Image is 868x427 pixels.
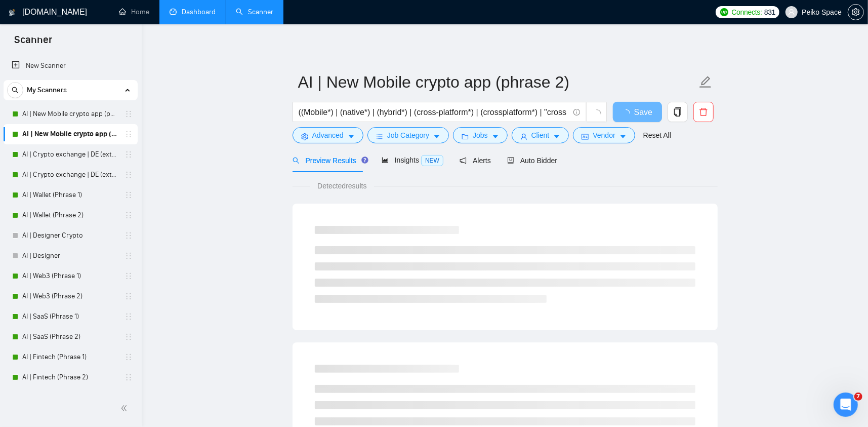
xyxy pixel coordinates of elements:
[310,180,374,191] span: Detected results
[462,133,469,140] span: folder
[634,106,652,119] span: Save
[848,4,864,20] button: setting
[699,75,712,89] span: edit
[125,313,133,321] span: holder
[125,353,133,361] span: holder
[9,5,16,21] img: logo
[387,130,429,141] span: Job Category
[6,32,60,54] span: Scanner
[360,156,369,165] div: Tooltip anchor
[125,110,133,118] span: holder
[613,102,662,122] button: Save
[299,106,569,119] input: Search Freelance Jobs...
[492,133,499,140] span: caret-down
[12,56,130,76] a: New Scanner
[732,7,762,18] span: Connects:
[22,185,118,205] a: AI | Wallet (Phrase 1)
[376,133,383,140] span: bars
[573,127,635,143] button: idcardVendorcaret-down
[22,387,118,408] a: AI | Marketplace (Phrase 1)
[593,130,615,141] span: Vendor
[433,133,440,140] span: caret-down
[22,367,118,387] a: AI | Fintech (Phrase 2)
[22,144,118,165] a: AI | Crypto exchange | DE (extended) Phrase 1
[619,133,627,140] span: caret-down
[120,403,131,413] span: double-left
[22,327,118,347] a: AI | SaaS (Phrase 2)
[125,130,133,138] span: holder
[507,157,514,164] span: robot
[622,109,634,118] span: loading
[312,130,344,141] span: Advanced
[236,8,273,16] a: searchScanner
[7,82,23,98] button: search
[301,133,308,140] span: setting
[125,333,133,341] span: holder
[125,373,133,381] span: holder
[119,8,149,16] a: homeHome
[22,165,118,185] a: AI | Crypto exchange | DE (extended) Phrase 2
[582,133,589,140] span: idcard
[531,130,550,141] span: Client
[125,292,133,300] span: holder
[460,157,467,164] span: notification
[643,130,671,141] a: Reset All
[592,109,601,119] span: loading
[22,124,118,144] a: AI | New Mobile crypto app (phrase 2)
[553,133,560,140] span: caret-down
[848,8,863,16] span: setting
[453,127,508,143] button: folderJobscaret-down
[125,272,133,280] span: holder
[22,205,118,225] a: AI | Wallet (Phrase 2)
[298,69,697,95] input: Scanner name...
[507,157,557,165] span: Auto Bidder
[382,157,389,164] span: area-chart
[788,9,795,16] span: user
[22,306,118,327] a: AI | SaaS (Phrase 1)
[382,156,443,164] span: Insights
[293,127,363,143] button: settingAdvancedcaret-down
[834,393,858,417] iframe: Intercom live chat
[22,104,118,124] a: AI | New Mobile crypto app (phrase 1)
[125,231,133,240] span: holder
[573,109,580,115] span: info-circle
[125,252,133,260] span: holder
[170,8,216,16] a: dashboardDashboard
[22,286,118,306] a: AI | Web3 (Phrase 2)
[4,56,138,76] li: New Scanner
[125,211,133,219] span: holder
[460,157,491,165] span: Alerts
[764,7,775,18] span: 831
[22,225,118,246] a: AI | Designer Crypto
[8,87,23,94] span: search
[848,8,864,16] a: setting
[668,102,688,122] button: copy
[22,246,118,266] a: AI | Designer
[125,150,133,159] span: holder
[125,191,133,199] span: holder
[22,347,118,367] a: AI | Fintech (Phrase 1)
[694,107,713,117] span: delete
[293,157,300,164] span: search
[22,266,118,286] a: AI | Web3 (Phrase 1)
[125,171,133,179] span: holder
[421,155,443,166] span: NEW
[367,127,449,143] button: barsJob Categorycaret-down
[27,80,67,100] span: My Scanners
[348,133,355,140] span: caret-down
[473,130,488,141] span: Jobs
[512,127,569,143] button: userClientcaret-down
[693,102,714,122] button: delete
[668,107,687,117] span: copy
[720,8,728,16] img: upwork-logo.png
[520,133,527,140] span: user
[293,157,365,165] span: Preview Results
[854,393,862,401] span: 7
